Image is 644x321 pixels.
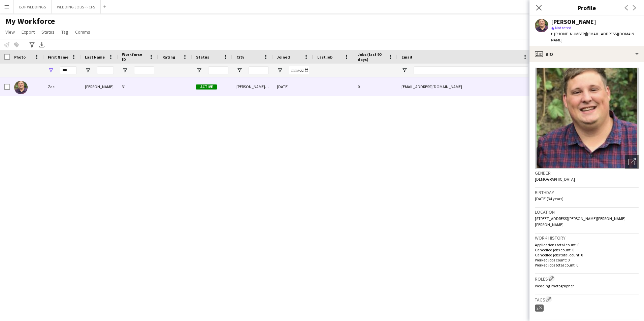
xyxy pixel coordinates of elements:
div: [PERSON_NAME] [551,19,596,25]
p: Cancelled jobs total count: 0 [535,252,639,257]
span: Wedding Photographer [535,283,574,288]
h3: Tags [535,296,639,303]
app-action-btn: Advanced filters [28,41,36,49]
span: Rating [162,55,175,60]
div: 31 [118,77,158,96]
div: [DATE] [273,77,313,96]
a: Export [19,28,37,36]
div: Open photos pop-in [625,155,639,169]
h3: Work history [535,235,639,241]
a: Comms [72,28,93,36]
p: Worked jobs total count: 0 [535,262,639,267]
h3: Location [535,209,639,215]
img: Crew avatar or photo [535,68,639,169]
span: Active [196,84,217,90]
span: [DATE] (34 years) [535,196,563,201]
span: Not rated [555,25,571,30]
button: Open Filter Menu [236,67,243,73]
span: Jobs (last 90 days) [358,52,385,62]
span: Status [41,29,55,35]
span: Export [22,29,35,35]
button: Open Filter Menu [196,67,202,73]
h3: Gender [535,170,639,176]
span: Last job [317,55,332,60]
button: Open Filter Menu [122,67,128,73]
a: Status [39,28,57,36]
a: View [3,28,18,36]
button: WEDDING JOBS - FCFS [52,0,101,13]
span: Workforce ID [122,52,146,62]
span: My Workforce [5,16,55,26]
app-action-btn: Export XLSX [38,41,46,49]
img: Zac Gibson [14,81,28,94]
span: t. [PHONE_NUMBER] [551,31,586,36]
div: [PERSON_NAME] [81,77,118,96]
div: [EMAIL_ADDRESS][DOMAIN_NAME] [397,77,532,96]
span: Photo [14,55,26,60]
span: | [EMAIL_ADDRESS][DOMAIN_NAME] [551,31,636,42]
div: Bio [529,46,644,62]
a: Tag [59,28,71,36]
span: Tag [61,29,68,35]
span: [STREET_ADDRESS][PERSON_NAME][PERSON_NAME][PERSON_NAME] [535,216,625,227]
button: Open Filter Menu [401,67,408,73]
h3: Birthday [535,189,639,195]
span: Last Name [85,55,105,60]
h3: Roles [535,275,639,282]
input: First Name Filter Input [60,66,77,74]
input: Workforce ID Filter Input [134,66,154,74]
input: Last Name Filter Input [97,66,114,74]
p: Applications total count: 0 [535,242,639,247]
div: Zac [44,77,81,96]
div: 2 [535,305,544,312]
span: Email [401,55,412,60]
span: Comms [75,29,90,35]
span: Joined [277,55,290,60]
input: Joined Filter Input [289,66,309,74]
input: Email Filter Input [414,66,528,74]
p: Cancelled jobs count: 0 [535,247,639,252]
button: Open Filter Menu [85,67,91,73]
input: Status Filter Input [208,66,228,74]
button: BDP WEDDINGS [14,0,52,13]
span: [DEMOGRAPHIC_DATA] [535,177,575,182]
p: Worked jobs count: 0 [535,257,639,262]
span: First Name [48,55,68,60]
span: City [236,55,244,60]
button: Open Filter Menu [277,67,283,73]
h3: Profile [529,3,644,12]
input: City Filter Input [249,66,269,74]
div: [PERSON_NAME] Abbot [232,77,273,96]
button: Open Filter Menu [48,67,54,73]
span: Status [196,55,209,60]
div: 0 [354,77,397,96]
span: View [5,29,15,35]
